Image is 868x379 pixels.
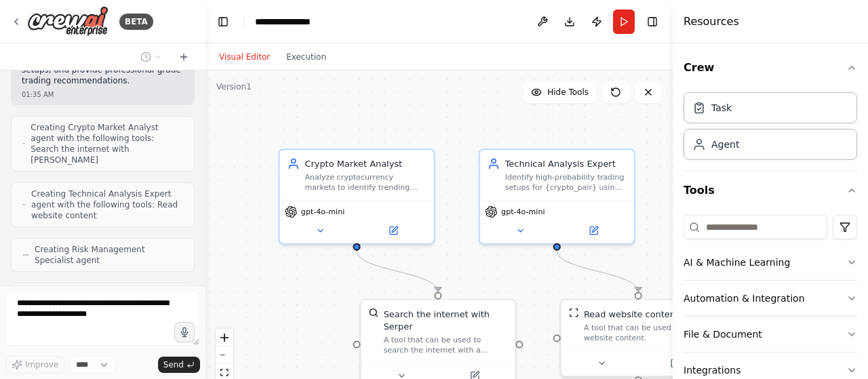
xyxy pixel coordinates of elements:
button: File & Document [684,317,857,352]
img: SerperDevTool [369,308,379,318]
div: BETA [119,14,153,30]
span: Send [163,359,184,370]
div: Crypto Market AnalystAnalyze cryptocurrency markets to identify trending coins, market sentiment,... [279,148,435,244]
span: Creating Technical Analysis Expert agent with the following tools: Read website content [31,188,183,221]
button: Execution [278,49,334,65]
span: gpt-4o-mini [501,207,545,217]
button: zoom out [216,346,233,364]
g: Edge from 3a85e5df-7203-4345-9e78-eb17b023d601 to 912a3ed4-8577-4229-884e-f3c6dfe47016 [551,251,644,292]
div: 01:35 AM [22,89,184,100]
div: Agent [711,138,739,151]
button: Open in side panel [558,223,629,238]
div: Version 1 [216,81,252,92]
img: ScrapeWebsiteTool [569,308,579,318]
button: Hide Tools [523,81,597,103]
button: zoom in [216,329,233,346]
div: Task [711,101,732,115]
div: Read website content [584,308,679,320]
div: Analyze cryptocurrency markets to identify trending coins, market sentiment, and potential tradin... [304,172,426,193]
span: Improve [25,359,58,370]
button: Automation & Integration [684,281,857,316]
button: Open in side panel [358,223,429,238]
button: Send [158,357,200,373]
span: gpt-4o-mini [301,207,344,217]
button: Hide left sidebar [214,12,233,31]
div: ScrapeWebsiteToolRead website contentA tool that can be used to read a website content. [560,299,717,377]
button: Visual Editor [211,49,278,65]
div: Technical Analysis Expert [505,157,627,169]
g: Edge from efe1200c-fcb8-41c7-b866-de1bd8b9a4ae to f96a4bfe-a207-439e-8893-1f53e6d1d967 [351,251,444,292]
div: Crew [684,87,857,171]
span: Hide Tools [547,87,589,98]
div: Technical Analysis ExpertIdentify high-probability trading setups for {crypto_pair} using technic... [479,148,635,244]
button: Tools [684,172,857,210]
img: Logo [27,6,108,37]
h4: Resources [684,14,739,30]
button: Click to speak your automation idea [174,322,195,342]
button: Open in side panel [639,356,710,371]
span: Creating Crypto Market Analyst agent with the following tools: Search the internet with [PERSON_N... [31,122,183,165]
div: Identify high-probability trading setups for {crypto_pair} using technical analysis. Analyze pric... [505,172,627,193]
button: Hide right sidebar [643,12,662,31]
div: A tool that can be used to read a website content. [584,323,708,343]
button: Switch to previous chat [135,49,167,65]
button: Crew [684,49,857,87]
button: Start a new chat [173,49,195,65]
span: Creating Risk Management Specialist agent [35,244,183,266]
div: A tool that can be used to search the internet with a search_query. Supports different search typ... [384,335,508,355]
button: AI & Machine Learning [684,245,857,280]
div: Crypto Market Analyst [304,157,426,169]
button: Improve [5,356,64,374]
div: Search the internet with Serper [384,308,508,333]
nav: breadcrumb [255,15,323,28]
